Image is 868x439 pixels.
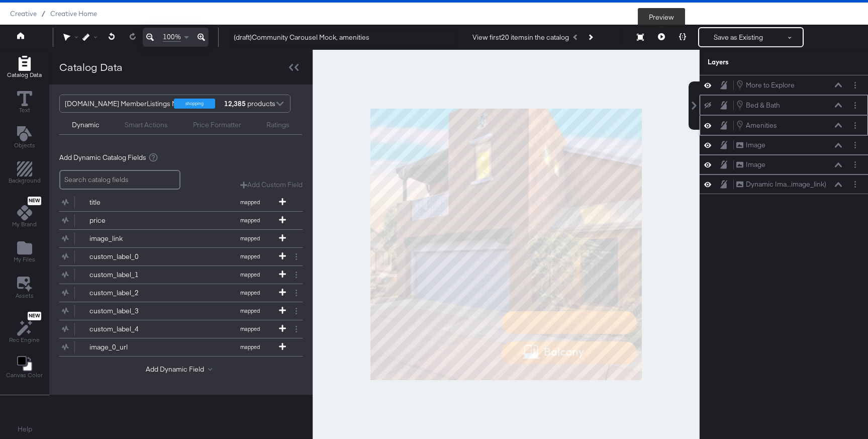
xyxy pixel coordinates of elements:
button: custom_label_0mapped [59,248,290,266]
div: ImageLayer Options [700,135,868,155]
span: Text [19,106,30,114]
button: Image [736,159,766,170]
div: custom_label_1mapped [59,266,303,284]
button: NewRec Engine [3,309,46,347]
button: Layer Options [850,179,860,190]
button: Add Rectangle [1,53,48,82]
button: Add Files [8,238,41,267]
div: AmenitiesLayer Options [700,115,868,135]
div: Layers [708,57,810,67]
button: custom_label_3mapped [59,302,290,320]
button: custom_label_4mapped [59,320,290,338]
span: mapped [222,199,277,206]
button: titlemapped [59,194,290,211]
span: Objects [14,141,35,149]
div: Catalog Data [59,60,123,74]
div: More to ExploreLayer Options [700,75,868,95]
div: Bed & BathLayer Options [700,95,868,115]
button: custom_label_1mapped [59,266,290,284]
div: Amenities [746,121,777,130]
span: Creative [10,10,37,18]
span: mapped [222,325,277,332]
span: Catalog Data [7,71,42,79]
button: pricemapped [59,212,290,229]
button: Image [736,140,766,150]
span: mapped [222,343,277,350]
button: image_linkmapped [59,230,290,247]
div: image_0_url [89,342,162,352]
span: New [28,198,41,204]
a: Creative Home [50,10,97,18]
div: price [89,216,162,225]
button: Layer Options [850,100,860,111]
div: custom_label_3mapped [59,302,303,320]
button: Layer Options [850,140,860,150]
button: Add Rectangle [3,159,47,188]
button: More to Explore [736,79,795,91]
div: ImageLayer Options [700,155,868,174]
div: custom_label_2mapped [59,284,303,302]
div: Image [746,140,765,150]
span: mapped [222,217,277,224]
div: titlemapped [59,194,303,211]
span: mapped [222,307,277,314]
div: image_0_urlmapped [59,338,303,356]
div: custom_label_4mapped [59,320,303,338]
button: Next Product [583,28,597,46]
div: custom_label_0mapped [59,248,303,266]
span: 100% [163,32,181,42]
span: Background [9,177,41,185]
button: Dynamic Ima...image_link) [736,179,827,190]
div: shopping [174,99,215,109]
button: Layer Options [850,159,860,170]
button: Add Text [8,124,41,152]
div: custom_label_2 [89,288,162,298]
button: Add Custom Field [240,180,303,190]
strong: 12,385 [223,95,247,112]
div: custom_label_0 [89,252,162,261]
button: NewMy Brand [6,195,43,232]
div: Ratings [266,120,290,130]
div: custom_label_1 [89,270,162,280]
div: image_linkmapped [59,230,303,247]
span: Add Dynamic Catalog Fields [59,153,146,162]
span: / [37,10,50,18]
div: products [223,95,253,112]
div: Image [746,160,765,169]
div: custom_label_3 [89,306,162,316]
span: Assets [16,292,34,300]
div: Smart Actions [125,120,168,130]
div: View first 20 items in the catalog [472,33,569,42]
button: Bed & Bath [736,100,781,111]
div: [DOMAIN_NAME] MemberListings MST [65,95,185,112]
button: Layer Options [850,80,860,91]
span: My Files [14,255,35,264]
div: Dynamic [72,120,100,130]
span: mapped [222,235,277,242]
input: Search catalog fields [59,170,180,190]
div: Bed & Bath [746,101,780,110]
button: Save as Existing [699,28,778,46]
div: pricemapped [59,212,303,229]
div: Price Formatter [193,120,241,130]
div: More to Explore [746,80,795,90]
span: mapped [222,271,277,278]
div: Dynamic Ima...image_link)Layer Options [700,174,868,194]
div: title [89,198,162,207]
button: Layer Options [850,120,860,131]
span: Canvas Color [6,371,43,379]
button: Assets [10,274,40,303]
div: custom_label_4 [89,324,162,334]
button: Amenities [736,120,778,131]
span: mapped [222,289,277,296]
button: custom_label_2mapped [59,284,290,302]
button: Text [11,89,38,117]
span: My Brand [12,220,37,228]
a: Help [18,424,32,434]
span: Rec Engine [9,336,40,344]
button: Add Dynamic Field [146,365,216,374]
div: Dynamic Ima...image_link) [746,180,826,189]
button: Help [11,420,39,438]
